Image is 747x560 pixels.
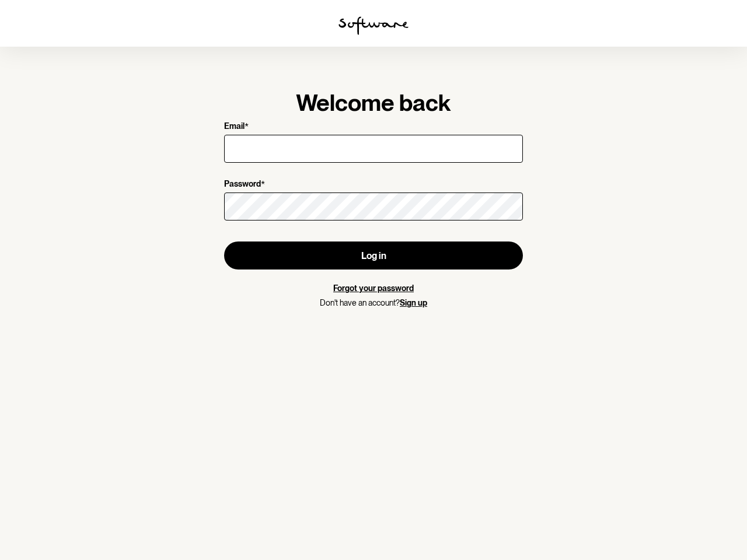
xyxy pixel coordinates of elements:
button: Log in [224,242,523,269]
h1: Welcome back [224,89,523,117]
p: Email [224,121,245,132]
a: Forgot your password [333,283,414,293]
a: Sign up [400,298,427,307]
p: Don't have an account? [224,298,523,308]
p: Password [224,179,261,190]
img: software logo [338,16,409,35]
